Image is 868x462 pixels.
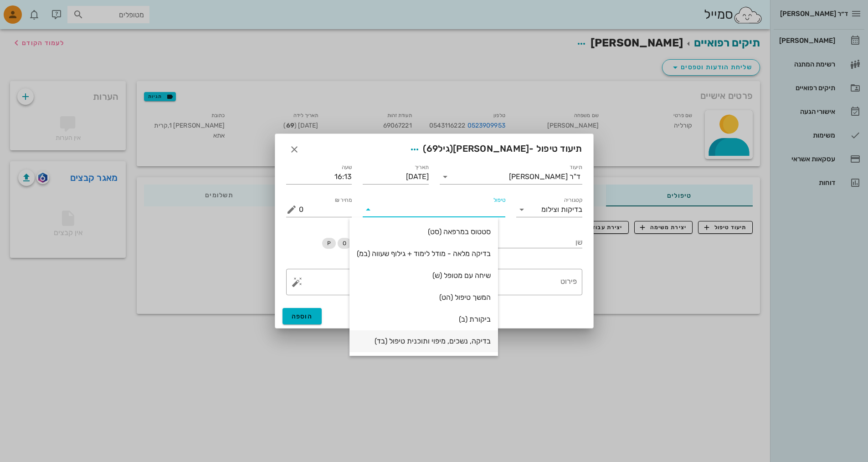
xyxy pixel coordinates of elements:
span: הוספה [292,313,313,320]
div: תיעודד"ר [PERSON_NAME] [440,169,582,184]
button: מחיר ₪ appended action [286,204,297,215]
div: שיחה עם מטופל (ש) [357,271,491,280]
span: [PERSON_NAME] [453,143,529,154]
span: 69 [426,143,438,154]
div: בדיקה מלאה - מודל לימוד + גילוף שעווה (במ) [357,249,491,258]
label: שעה [342,164,352,171]
span: תיעוד טיפול - [406,141,582,158]
span: O [342,238,346,249]
div: המשך טיפול (הט) [357,293,491,302]
div: סטטוס במרפאה (סט) [357,227,491,236]
label: טיפול [493,197,505,204]
div: בדיקה, נשכים, מיפוי ותוכנית טיפול (בד) [357,337,491,345]
button: הוספה [282,308,322,324]
div: ד"ר [PERSON_NAME] [509,173,580,181]
label: תאריך [414,164,429,171]
label: תיעוד [570,164,582,171]
div: ביקורת (ב) [357,315,491,323]
span: (גיל ) [423,143,453,154]
label: קטגוריה [564,197,582,204]
span: P [327,238,330,249]
label: מחיר ₪ [335,197,352,204]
